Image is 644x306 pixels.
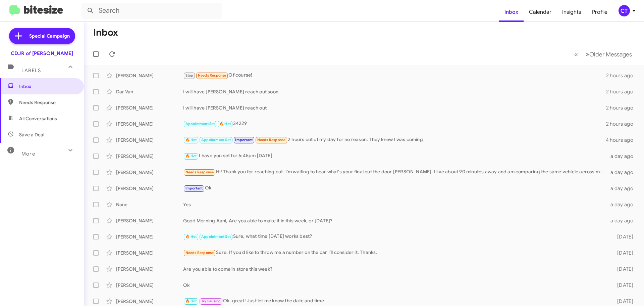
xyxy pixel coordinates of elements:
div: [PERSON_NAME] [116,266,183,272]
div: [DATE] [606,282,639,289]
div: 2 hours ago [606,121,639,127]
span: More [21,151,35,157]
div: [PERSON_NAME] [116,298,183,305]
span: Appointment Set [201,138,231,142]
div: 34229 [183,120,606,128]
div: [PERSON_NAME] [116,121,183,127]
div: 2 hours ago [606,104,639,111]
span: Save a Deal [19,131,44,138]
div: Ok [183,282,606,289]
span: Appointment Set [201,234,231,239]
div: 2 hours ago [606,72,639,79]
div: Sure. If you’d like to throw me a number on the car I’ll consider it. Thanks. [183,249,606,257]
div: [PERSON_NAME] [116,72,183,79]
div: CDJR of [PERSON_NAME] [11,50,73,57]
button: CT [613,5,637,16]
span: All Conversations [19,115,57,122]
span: » [586,50,589,58]
div: [PERSON_NAME] [116,153,183,160]
div: 2 hours ago [606,88,639,95]
nav: Page navigation example [571,47,636,61]
div: [PERSON_NAME] [116,233,183,240]
span: 🔥 Hot [185,138,197,142]
div: a day ago [606,217,639,224]
span: Needs Response [198,73,226,78]
span: Needs Response [185,170,214,174]
input: Search [81,3,222,19]
div: a day ago [606,153,639,160]
div: a day ago [606,185,639,192]
button: Next [582,47,636,61]
div: Yes [183,201,606,208]
span: Stop [185,73,194,78]
div: [PERSON_NAME] [116,185,183,192]
a: Special Campaign [9,28,75,44]
div: [PERSON_NAME] [116,217,183,224]
div: Dar Van [116,88,183,95]
div: [DATE] [606,298,639,305]
a: Calendar [524,2,557,22]
span: Important [235,138,253,142]
div: a day ago [606,201,639,208]
div: 2 hours out of my day for no reason. They knew I was coming [183,136,606,144]
span: « [574,50,578,58]
div: Sure, what time [DATE] works best? [183,233,606,241]
div: [PERSON_NAME] [116,282,183,289]
div: [DATE] [606,266,639,272]
div: CT [619,5,630,16]
div: Are you able to come in store this week? [183,266,606,272]
span: Important [185,186,203,190]
div: Ok, great! Just let me know the date and time [183,297,606,305]
div: I have you set for 6:45pm [DATE] [183,152,606,160]
span: Special Campaign [29,33,70,39]
div: [PERSON_NAME] [116,169,183,176]
div: Good Morning Aani, Are you able to make it in this week, or [DATE]? [183,217,606,224]
span: Labels [21,68,41,74]
div: I will have [PERSON_NAME] reach out soon. [183,88,606,95]
span: 🔥 Hot [185,154,197,158]
div: I will have [PERSON_NAME] reach out [183,104,606,111]
div: Of course! [183,72,606,79]
span: Appointment Set [185,122,215,126]
span: Needs Response [185,251,214,255]
a: Profile [587,2,613,22]
h1: Inbox [93,27,118,38]
div: [PERSON_NAME] [116,250,183,256]
div: None [116,201,183,208]
a: Insights [557,2,587,22]
div: 4 hours ago [606,137,639,143]
span: Try Pausing [201,299,221,303]
div: [PERSON_NAME] [116,137,183,143]
span: 🔥 Hot [219,122,231,126]
div: [PERSON_NAME] [116,104,183,111]
span: Older Messages [589,51,632,58]
span: 🔥 Hot [185,299,197,303]
div: [DATE] [606,250,639,256]
div: Ok [183,184,606,192]
span: Inbox [19,83,76,90]
span: Needs Response [257,138,286,142]
div: [DATE] [606,233,639,240]
span: Needs Response [19,99,76,106]
div: a day ago [606,169,639,176]
a: Inbox [499,2,524,22]
span: 🔥 Hot [185,234,197,239]
button: Previous [570,47,582,61]
div: Hi! Thank you for reaching out. I'm waiting to hear what's your final out the door [PERSON_NAME].... [183,168,606,176]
